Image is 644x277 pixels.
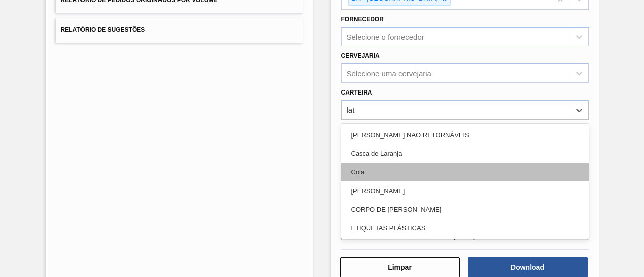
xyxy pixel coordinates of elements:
font: CORPO DE [PERSON_NAME] [351,206,442,213]
font: Selecione uma cervejaria [347,69,431,77]
font: Carteira [341,89,372,96]
font: ETIQUETAS PLÁSTICAS [351,224,426,232]
font: Fornecedor [341,16,384,23]
button: Relatório de Sugestões [56,18,303,42]
font: [PERSON_NAME] NÃO RETORNÁVEIS [351,131,469,139]
font: Cola [351,168,365,176]
font: Relatório de Sugestões [61,27,145,34]
font: Selecione o fornecedor [347,33,424,41]
font: Cervejaria [341,52,380,59]
font: Download [511,263,544,271]
font: Limpar [388,263,412,271]
font: Casca de Laranja [351,150,403,157]
font: [PERSON_NAME] [351,187,405,195]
